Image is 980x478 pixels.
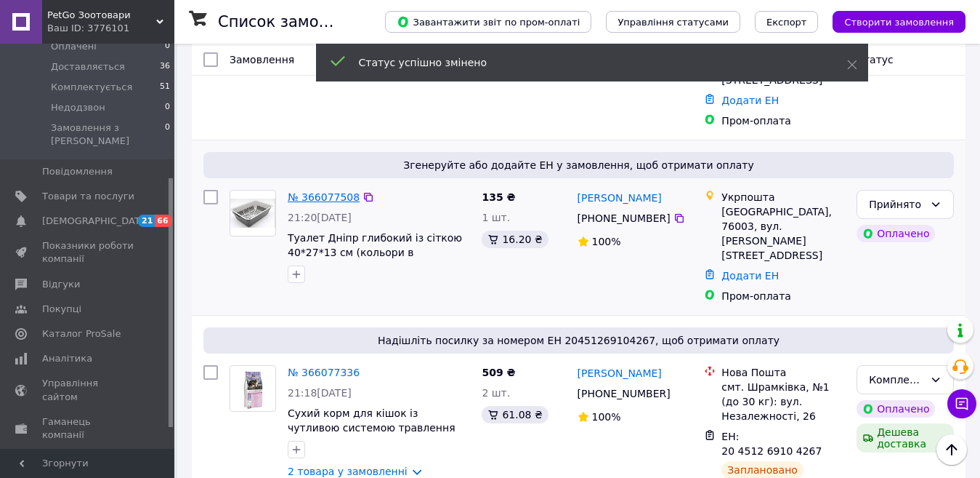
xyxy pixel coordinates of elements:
[288,191,360,203] a: № 366077508
[51,60,125,73] span: Доставляється
[51,81,132,94] span: Комплектується
[288,212,352,223] span: 21:20[DATE]
[575,208,673,228] div: [PHONE_NUMBER]
[397,15,580,28] span: Завантажити звіт по пром-оплаті
[482,191,515,203] span: 135 ₴
[218,13,365,31] h1: Список замовлень
[844,17,954,28] span: Створити замовлення
[857,54,894,65] span: Статус
[575,383,673,404] div: [PHONE_NUMBER]
[617,17,729,28] span: Управління статусами
[869,372,924,388] div: Комплектується
[482,367,515,378] span: 509 ₴
[857,225,935,242] div: Оплачено
[42,352,92,365] span: Аналітика
[288,232,462,273] a: Туалет Дніпр глибокий із сіткою 40*27*13 см (кольори в асортименті)
[721,95,779,106] a: Додати ЕН
[160,81,170,94] span: 51
[209,333,948,348] span: Надішліть посилку за номером ЕН 20451269104267, щоб отримати оплату
[230,365,276,412] a: Фото товару
[818,15,965,27] a: Створити замовлення
[209,158,948,172] span: Згенеруйте або додайте ЕН у замовлення, щоб отримати оплату
[42,215,150,228] span: [DEMOGRAPHIC_DATA]
[42,278,80,291] span: Відгуки
[721,365,845,380] div: Нова Пошта
[947,389,976,418] button: Чат з покупцем
[721,204,845,263] div: [GEOGRAPHIC_DATA], 76003, вул. [PERSON_NAME][STREET_ADDRESS]
[606,11,740,33] button: Управління статусами
[47,9,156,22] span: PetGo Зоотовари
[155,215,171,227] span: 66
[160,60,170,73] span: 36
[138,215,155,227] span: 21
[857,400,935,418] div: Оплачено
[721,380,845,423] div: смт. Шрамківка, №1 (до 30 кг): вул. Незалежності, 26
[755,11,819,33] button: Експорт
[51,101,105,114] span: Недодзвон
[592,236,621,247] span: 100%
[42,239,134,266] span: Показники роботи компанії
[165,40,170,53] span: 0
[721,190,845,204] div: Укрпошта
[482,231,548,248] div: 16.20 ₴
[51,122,165,148] span: Замовлення з [PERSON_NAME]
[42,327,121,340] span: Каталог ProSale
[578,191,662,205] a: [PERSON_NAME]
[482,406,548,423] div: 61.08 ₴
[359,55,811,70] div: Статус успішно змінено
[721,431,822,457] span: ЕН: 20 4512 6910 4267
[42,190,134,203] span: Товари та послуги
[230,199,275,228] img: Фото товару
[578,366,662,381] a: [PERSON_NAME]
[42,377,134,403] span: Управління сайтом
[51,40,97,53] span: Оплачені
[869,196,924,212] div: Прийнято
[766,17,807,28] span: Експорт
[42,415,134,442] span: Гаманець компанії
[230,54,294,65] span: Замовлення
[288,367,360,378] a: № 366077336
[230,367,275,410] img: Фото товару
[721,113,845,128] div: Пром-оплата
[482,387,510,399] span: 2 шт.
[721,289,845,303] div: Пром-оплата
[230,190,276,236] a: Фото товару
[721,270,779,282] a: Додати ЕН
[42,303,81,316] span: Покупці
[42,165,113,178] span: Повідомлення
[482,212,510,223] span: 1 шт.
[857,423,954,453] div: Дешева доставка
[288,387,352,399] span: 21:18[DATE]
[592,411,621,423] span: 100%
[288,407,455,463] a: Сухий корм для кішок із чутливою системою травлення від 1 року Carpathian Pet Food Sensitive 1,5 кг
[385,11,591,33] button: Завантажити звіт по пром-оплаті
[833,11,965,33] button: Створити замовлення
[165,101,170,114] span: 0
[936,434,967,465] button: Наверх
[165,122,170,148] span: 0
[288,466,408,477] a: 2 товара у замовленні
[47,22,174,35] div: Ваш ID: 3776101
